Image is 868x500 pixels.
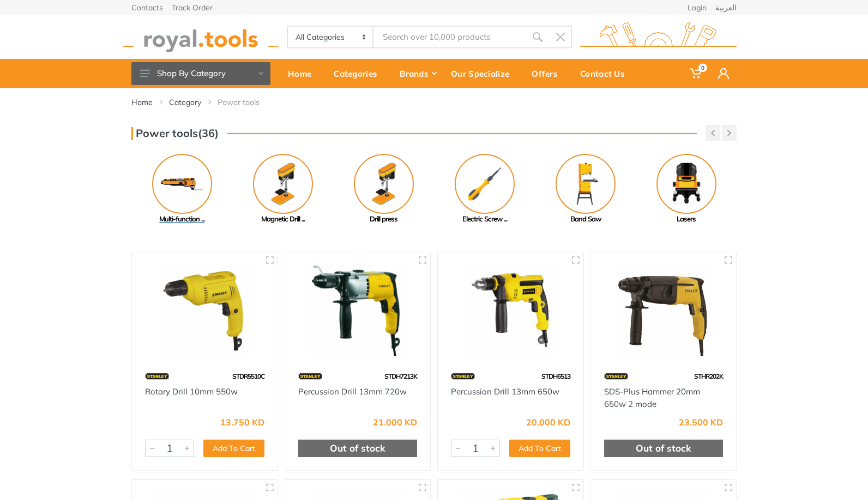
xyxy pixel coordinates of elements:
[131,127,219,140] h3: Power tools(36)
[604,367,628,386] img: 15.webp
[131,214,232,225] div: Multi-function ...
[524,62,572,85] div: Offers
[218,97,276,108] li: Power tools
[535,214,636,225] div: Band Saw
[232,372,264,380] span: STDR5510C
[253,154,313,214] img: Royal - Magnetic Drill Press
[694,372,723,380] span: STHR202K
[679,418,723,427] div: 23.500 KD
[131,97,153,108] a: Home
[354,154,414,214] img: Royal - Drill press
[688,4,707,11] a: Login
[556,154,616,214] img: Royal - Band Saw
[601,262,727,356] img: Royal Tools - SDS-Plus Hammer 20mm 650w 2 mode
[443,62,524,85] div: Our Specialize
[333,214,434,225] div: Drill press
[326,59,392,88] a: Categories
[131,4,163,11] a: Contacts
[715,4,737,11] a: العربية
[636,154,737,225] a: Lasers
[636,214,737,225] div: Lasers
[142,262,268,356] img: Royal Tools - Rotary Drill 10mm 550w
[169,97,201,108] a: Category
[443,59,524,88] a: Our Specialize
[384,372,417,380] span: STDH7213K
[298,367,322,386] img: 15.webp
[580,22,737,52] img: royal.tools Logo
[232,214,333,225] div: Magnetic Drill ...
[434,154,535,225] a: Electric Screw ...
[373,26,526,48] input: Site search
[604,440,724,457] div: Out of stock
[604,386,700,409] a: SDS-Plus Hammer 20mm 650w 2 mode
[203,440,264,457] button: Add To Cart
[526,418,570,427] div: 20.000 KD
[392,62,443,85] div: Brands
[572,59,640,88] a: Contact Us
[298,440,418,457] div: Out of stock
[131,97,737,108] nav: breadcrumb
[535,154,636,225] a: Band Saw
[455,154,515,214] img: Royal - Electric Screw Driver
[232,154,333,225] a: Magnetic Drill ...
[541,372,570,380] span: STDH6513
[683,59,710,88] a: 0
[326,62,392,85] div: Categories
[656,154,716,214] img: Royal - Lasers
[451,367,475,386] img: 15.webp
[572,62,640,85] div: Contact Us
[152,154,212,214] img: Royal - Multi-function tools
[280,62,326,85] div: Home
[131,154,232,225] a: Multi-function ...
[123,22,279,52] img: royal.tools Logo
[298,386,407,397] a: Percussion Drill 13mm 720w
[451,386,559,397] a: Percussion Drill 13mm 650w
[145,386,238,397] a: Rotary Drill 10mm 550w
[434,214,535,225] div: Electric Screw ...
[288,27,373,47] select: Category
[220,418,264,427] div: 13.750 KD
[172,4,213,11] a: Track Order
[333,154,434,225] a: Drill press
[131,62,270,85] button: Shop By Category
[145,367,169,386] img: 15.webp
[524,59,572,88] a: Offers
[698,64,707,72] span: 0
[280,59,326,88] a: Home
[373,418,417,427] div: 21.000 KD
[295,262,421,356] img: Royal Tools - Percussion Drill 13mm 720w
[448,262,574,356] img: Royal Tools - Percussion Drill 13mm 650w
[509,440,570,457] button: Add To Cart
